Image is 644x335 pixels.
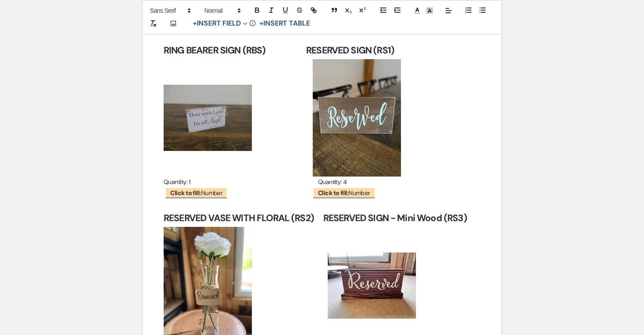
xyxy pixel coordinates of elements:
span: Number [313,187,375,198]
span: Number [165,187,228,198]
strong: RESERVED VASE WITH FLORAL (RS2) RESERVED SIGN - Mini Wood (RS3) [164,212,467,224]
span: + [259,20,263,27]
b: Click to fill: [318,189,348,197]
span: Header Formats [200,5,243,16]
span: Text Background Color [423,5,436,16]
img: Ceremony Sign - ring bearer still single.jpg [164,85,252,151]
img: REserved Sign - mini wood.jpg [328,252,416,319]
b: Click to fill: [170,189,201,197]
span: Text Color [411,5,423,16]
span: + [193,20,197,27]
img: signs - reserved.jpg [313,59,401,177]
strong: RING BEARER SIGN (RBS) RESERVED SIGN (RS1) [164,44,394,56]
span: Alignment [442,5,455,16]
button: Insert Field [190,19,251,29]
p: Quantity: 1 Quantity: 4 [164,177,480,188]
button: +Insert Table [256,19,313,29]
